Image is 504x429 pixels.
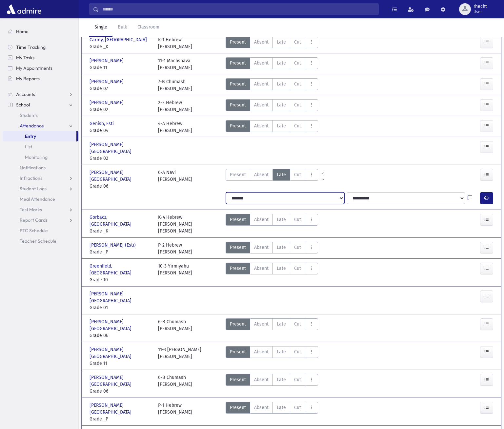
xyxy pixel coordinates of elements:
span: [PERSON_NAME][GEOGRAPHIC_DATA] [90,318,151,332]
span: Absent [254,102,269,108]
span: Late [277,216,286,223]
span: Cut [294,321,301,327]
span: [PERSON_NAME] [90,99,125,106]
div: K-1 Hebrew [PERSON_NAME] [158,36,192,50]
span: Late [277,404,286,411]
div: 6-B Chumash [PERSON_NAME] [158,374,192,395]
div: AttTypes [226,318,318,339]
a: Students [3,110,78,121]
div: 10-3 Yirmiyahu [PERSON_NAME] [158,263,192,283]
span: Present [230,321,246,327]
span: Absent [254,348,269,355]
div: AttTypes [226,242,318,255]
a: My Appointments [3,63,78,73]
span: Cut [294,60,301,66]
div: K-4 Hebrew [PERSON_NAME] [PERSON_NAME] [158,214,220,234]
span: My Reports [16,76,40,82]
a: Accounts [3,89,78,100]
span: Late [277,81,286,87]
a: Test Marks [3,204,78,215]
span: Entry [25,133,36,139]
span: [PERSON_NAME][GEOGRAPHIC_DATA] [90,290,151,304]
span: Grade _P [90,249,151,255]
span: PTC Schedule [20,228,48,233]
div: 6-A Navi [PERSON_NAME] [158,169,192,190]
span: Absent [254,265,269,272]
div: AttTypes [226,57,318,71]
span: [PERSON_NAME][GEOGRAPHIC_DATA] [90,374,151,388]
span: Late [277,60,286,66]
span: [PERSON_NAME][GEOGRAPHIC_DATA] [90,402,151,416]
span: Grade _K [90,43,151,50]
div: AttTypes [226,263,318,283]
span: Infractions [20,175,42,181]
a: Notifications [3,162,78,173]
span: Late [277,171,286,178]
span: Present [230,39,246,46]
div: P-1 Hebrew [PERSON_NAME] [158,402,192,422]
span: Late [277,244,286,251]
span: Absent [254,244,269,251]
span: Grade 04 [90,127,151,134]
span: Present [230,376,246,383]
span: Absent [254,376,269,383]
span: Late [277,376,286,383]
span: Absent [254,321,269,327]
div: AttTypes [226,374,318,395]
span: Grade _P [90,416,151,422]
a: Classroom [132,18,165,37]
span: Cut [294,265,301,272]
span: Student Logs [20,186,47,192]
span: Attendance [20,123,44,129]
span: School [16,102,30,108]
div: 11-1 Machshava [PERSON_NAME] [158,57,192,71]
span: [PERSON_NAME] [90,57,125,64]
span: Cut [294,81,301,87]
div: AttTypes [226,214,318,234]
a: PTC Schedule [3,225,78,236]
span: Grade 01 [90,304,151,311]
a: Single [89,18,112,37]
span: Grade 11 [90,360,151,367]
input: Search [99,3,378,15]
span: Monitoring [25,154,48,160]
span: Time Tracking [16,44,46,50]
span: Present [230,102,246,108]
span: Cut [294,171,301,178]
a: Teacher Schedule [3,236,78,246]
a: Report Cards [3,215,78,225]
span: Notifications [20,165,46,171]
a: Student Logs [3,183,78,194]
div: 2-E Hebrew [PERSON_NAME] [158,99,192,113]
div: P-2 Hebrew [PERSON_NAME] [158,242,192,255]
span: Grade 02 [90,106,151,113]
div: 6-B Chumash [PERSON_NAME] [158,318,192,339]
a: Monitoring [3,152,78,162]
span: Grade 06 [90,183,151,190]
span: Report Cards [20,217,48,223]
div: AttTypes [226,99,318,113]
span: [PERSON_NAME] (Esti) [90,242,137,249]
span: Cut [294,404,301,411]
a: List [3,141,78,152]
span: rhecht [474,4,487,9]
span: Gorbacz, [GEOGRAPHIC_DATA] [90,214,151,228]
span: Present [230,348,246,355]
span: Grade 10 [90,276,151,283]
span: Teacher Schedule [20,238,56,244]
span: Cut [294,122,301,129]
div: 4-A Hebrew [PERSON_NAME] [158,120,192,134]
div: AttTypes [226,402,318,422]
span: Grade 02 [90,155,151,162]
a: Meal Attendance [3,194,78,204]
div: AttTypes [226,120,318,134]
span: Present [230,404,246,411]
span: Test Marks [20,207,42,213]
div: 7-B Chumash [PERSON_NAME] [158,78,192,92]
a: Bulk [112,18,132,37]
span: Accounts [16,91,35,97]
span: Genish, Esti [90,120,115,127]
span: Late [277,348,286,355]
span: Meal Attendance [20,196,55,202]
span: Cut [294,39,301,46]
